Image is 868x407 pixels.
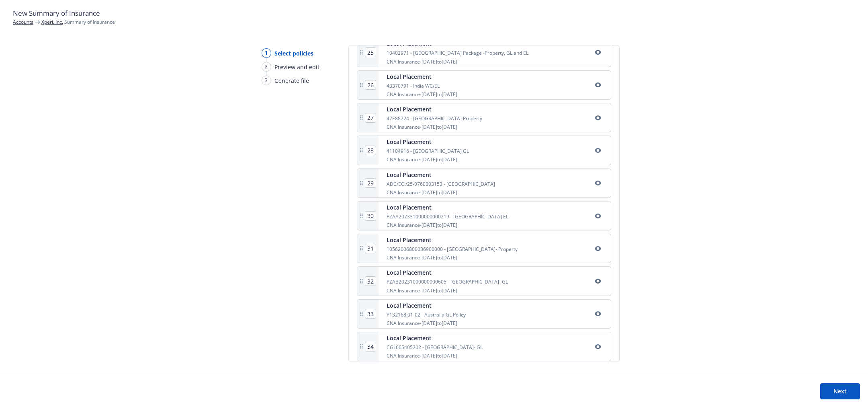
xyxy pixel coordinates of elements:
[357,299,611,329] div: Local PlacementP132168.01-02 - Australia GL PolicyCNA Insurance-[DATE]to[DATE]
[387,148,469,154] div: 41104916 - [GEOGRAPHIC_DATA] GL
[387,246,518,253] div: 10562006800036900000 - [GEOGRAPHIC_DATA]- Property
[387,344,483,351] div: CGL665405202 - [GEOGRAPHIC_DATA]- GL
[262,76,271,85] div: 3
[357,103,611,132] div: Local Placement47E88724 - [GEOGRAPHIC_DATA] PropertyCNA Insurance-[DATE]to[DATE]
[387,320,466,327] div: CNA Insurance - [DATE] to [DATE]
[357,332,611,361] div: Local PlacementCGL665405202 - [GEOGRAPHIC_DATA]- GLCNA Insurance-[DATE]to[DATE]
[13,8,855,18] h1: New Summary of Insurance
[262,48,271,58] div: 1
[387,171,495,179] div: Local Placement
[262,62,271,72] div: 2
[387,301,466,310] div: Local Placement
[387,352,483,359] div: CNA Insurance - [DATE] to [DATE]
[387,105,482,113] div: Local Placement
[387,189,495,196] div: CNA Insurance - [DATE] to [DATE]
[387,203,508,212] div: Local Placement
[387,115,482,122] div: 47E88724 - [GEOGRAPHIC_DATA] Property
[13,18,33,25] a: Accounts
[387,156,469,163] div: CNA Insurance - [DATE] to [DATE]
[387,72,457,81] div: Local Placement
[387,268,508,277] div: Local Placement
[820,383,860,399] button: Next
[387,278,508,285] div: PZAB20231000000000605 - [GEOGRAPHIC_DATA]- GL
[387,287,508,294] div: CNA Insurance - [DATE] to [DATE]
[274,76,309,85] span: Generate file
[387,181,495,187] div: ADC/ECI/25-0760003153 - [GEOGRAPHIC_DATA]
[387,236,518,244] div: Local Placement
[387,311,466,318] div: P132168.01-02 - Australia GL Policy
[357,234,611,263] div: Local Placement10562006800036900000 - [GEOGRAPHIC_DATA]- PropertyCNA Insurance-[DATE]to[DATE]
[387,58,528,65] div: CNA Insurance - [DATE] to [DATE]
[274,49,313,58] span: Select policies
[357,70,611,100] div: Local Placement43370791 - India WC/ELCNA Insurance-[DATE]to[DATE]
[387,91,457,98] div: CNA Insurance - [DATE] to [DATE]
[357,266,611,296] div: Local PlacementPZAB20231000000000605 - [GEOGRAPHIC_DATA]- GLCNA Insurance-[DATE]to[DATE]
[387,334,483,342] div: Local Placement
[41,18,63,25] a: Xperi, Inc.
[387,49,528,56] div: 10402971 - [GEOGRAPHIC_DATA] Package -Property, GL and EL
[274,63,319,71] span: Preview and edit
[387,82,457,89] div: 43370791 - India WC/EL
[387,213,508,220] div: PZAA202331000000000219 - [GEOGRAPHIC_DATA] EL
[357,136,611,165] div: Local Placement41104916 - [GEOGRAPHIC_DATA] GLCNA Insurance-[DATE]to[DATE]
[41,18,115,25] span: Summary of Insurance
[357,169,611,198] div: Local PlacementADC/ECI/25-0760003153 - [GEOGRAPHIC_DATA]CNA Insurance-[DATE]to[DATE]
[387,123,482,130] div: CNA Insurance - [DATE] to [DATE]
[387,138,469,146] div: Local Placement
[387,222,508,228] div: CNA Insurance - [DATE] to [DATE]
[357,201,611,230] div: Local PlacementPZAA202331000000000219 - [GEOGRAPHIC_DATA] ELCNA Insurance-[DATE]to[DATE]
[387,254,518,261] div: CNA Insurance - [DATE] to [DATE]
[357,37,611,67] div: Local Placement10402971 - [GEOGRAPHIC_DATA] Package -Property, GL and ELCNA Insurance-[DATE]to[DATE]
